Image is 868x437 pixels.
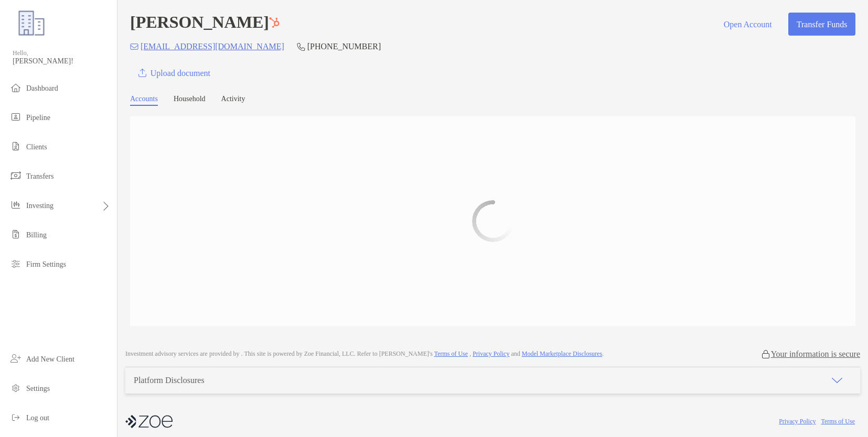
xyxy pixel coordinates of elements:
p: Investment advisory services are provided by . This site is powered by Zoe Financial, LLC. Refer ... [125,350,604,358]
img: clients icon [9,140,22,152]
div: Platform Disclosures [134,376,205,385]
img: logout icon [9,411,22,423]
img: investing icon [9,199,22,211]
img: button icon [138,69,146,78]
span: Pipeline [26,114,50,122]
span: Clients [26,143,47,151]
span: Investing [26,202,53,210]
a: Model Marketplace Disclosures [522,350,602,357]
img: Hubspot Icon [269,17,280,28]
img: billing icon [9,228,22,241]
img: transfers icon [9,169,22,182]
span: Transfers [26,172,53,180]
a: Terms of Use [821,418,855,425]
a: Privacy Policy [473,350,509,357]
a: Upload document [130,61,219,84]
span: Log out [26,414,49,422]
span: Billing [26,231,47,239]
span: Settings [26,385,50,392]
a: Terms of Use [434,350,468,357]
button: Open Account [715,13,780,36]
img: Zoe Logo [13,4,50,42]
p: [PHONE_NUMBER] [307,40,381,53]
p: [EMAIL_ADDRESS][DOMAIN_NAME] [141,40,284,53]
img: company logo [125,410,173,433]
p: Your information is secure [771,349,860,359]
h4: [PERSON_NAME] [130,13,280,36]
span: Add New Client [26,355,74,363]
button: Transfer Funds [788,13,855,36]
img: firm-settings icon [9,257,22,270]
a: Privacy Policy [779,418,816,425]
img: settings icon [9,381,22,394]
img: Email Icon [130,43,138,50]
img: dashboard icon [9,81,22,94]
a: Go to Hubspot Deal [269,13,280,31]
img: add_new_client icon [9,352,22,365]
a: Accounts [130,95,158,106]
img: pipeline icon [9,111,22,123]
a: Activity [221,95,245,106]
a: Household [174,95,206,106]
span: Dashboard [26,84,58,92]
span: [PERSON_NAME]! [13,57,111,65]
span: Firm Settings [26,260,66,268]
img: Phone Icon [297,42,305,51]
img: icon arrow [831,374,843,387]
